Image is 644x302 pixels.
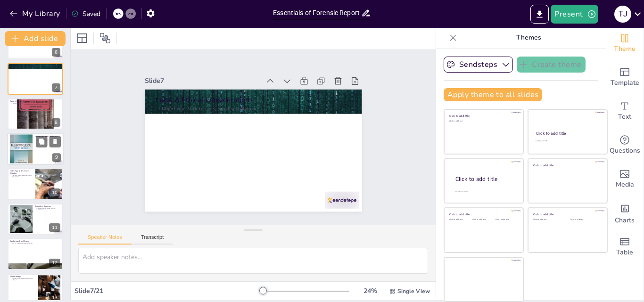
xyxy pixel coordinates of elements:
div: Add ready made slides [606,60,644,94]
span: Theme [614,44,636,54]
div: Add images, graphics, shapes or video [606,162,644,196]
div: Click to add text [536,140,598,142]
div: Click to add title [533,163,601,167]
div: Click to add title [449,114,517,118]
p: Themes [461,26,596,49]
span: Media [616,180,634,190]
div: Add text boxes [606,94,644,128]
div: Click to add text [570,219,600,221]
span: Text [618,112,631,122]
div: Change the overall theme [606,26,644,60]
div: Click to add title [449,212,517,216]
div: Click to add title [455,175,516,183]
button: Apply theme to all slides [444,88,542,101]
button: Create theme [517,57,586,73]
div: Click to add text [449,120,517,122]
span: Charts [615,215,635,226]
div: Click to add title [536,131,599,136]
div: Click to add text [495,219,517,221]
span: Table [616,247,633,258]
div: Add a table [606,230,644,264]
button: Sendsteps [444,57,513,73]
div: Click to add text [472,219,494,221]
div: Click to add text [533,219,563,221]
div: Add charts and graphs [606,196,644,230]
div: Click to add title [533,212,601,216]
div: Click to add text [449,219,471,221]
span: Questions [610,146,640,156]
div: Click to add body [455,191,515,193]
div: Get real-time input from your audience [606,128,644,162]
span: Template [611,78,639,88]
